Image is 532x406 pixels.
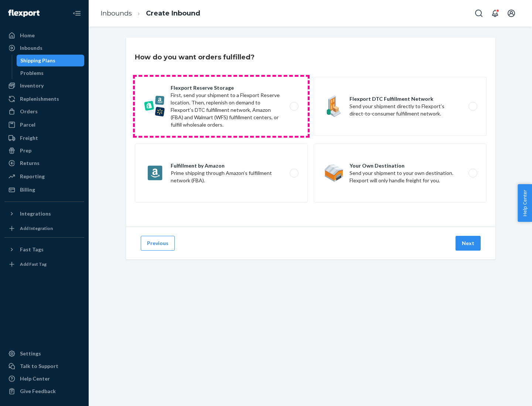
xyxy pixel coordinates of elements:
a: Inbounds [4,42,84,54]
a: Talk to Support [4,360,84,372]
div: Billing [20,186,35,193]
div: Talk to Support [20,362,58,370]
div: Give Feedback [20,388,56,395]
a: Settings [4,348,84,359]
a: Help Center [4,373,84,385]
button: Help Center [518,184,532,222]
a: Returns [4,157,84,169]
button: Open notifications [488,6,502,21]
div: Inbounds [20,44,42,52]
div: Orders [20,108,38,115]
a: Shipping Plans [17,55,85,66]
a: Freight [4,132,84,144]
img: Flexport logo [8,10,40,17]
a: Add Fast Tag [4,258,84,270]
button: Close Navigation [69,6,84,21]
a: Reporting [4,171,84,182]
a: Prep [4,145,84,156]
a: Replenishments [4,93,84,105]
div: Help Center [20,375,50,382]
button: Give Feedback [4,385,84,397]
a: Inventory [4,80,84,92]
div: Freight [20,134,38,142]
button: Integrations [4,208,84,220]
div: Returns [20,159,40,167]
div: Prep [20,147,31,154]
a: Create Inbound [146,9,200,17]
button: Open Search Box [471,6,486,21]
div: Problems [20,69,44,77]
a: Problems [17,67,85,79]
a: Home [4,30,84,41]
div: Parcel [20,121,35,128]
div: Settings [20,350,41,357]
a: Add Integration [4,223,84,234]
a: Inbounds [100,9,132,17]
div: Add Integration [20,225,53,231]
div: Integrations [20,210,51,217]
div: Fast Tags [20,246,44,253]
button: Previous [141,236,175,251]
a: Orders [4,106,84,117]
div: Add Fast Tag [20,261,47,267]
button: Fast Tags [4,244,84,255]
h3: How do you want orders fulfilled? [135,52,255,62]
div: Replenishments [20,95,59,103]
div: Home [20,32,35,39]
a: Parcel [4,119,84,131]
ol: breadcrumbs [95,3,206,24]
button: Open account menu [504,6,519,21]
a: Billing [4,184,84,196]
div: Shipping Plans [20,57,55,64]
div: Reporting [20,173,45,180]
div: Inventory [20,82,44,89]
button: Next [456,236,481,251]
